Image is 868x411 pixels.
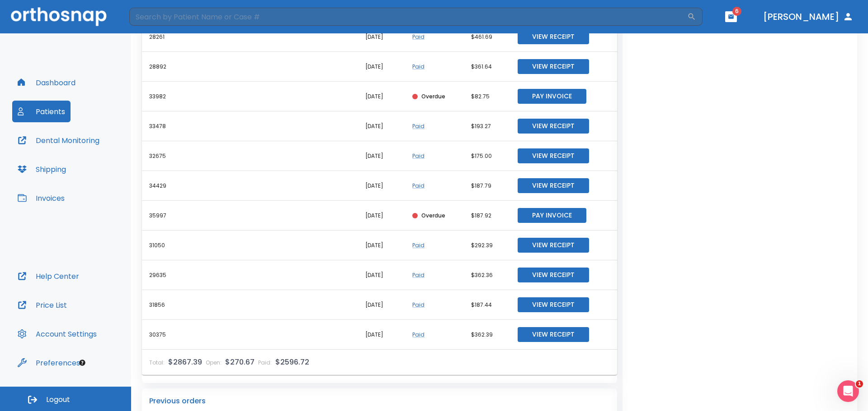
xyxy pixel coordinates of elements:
a: View Receipt [518,62,589,70]
p: Paid: [258,359,272,367]
p: $270.67 [225,357,255,368]
p: $2867.39 [168,357,202,368]
th: 33982 [142,82,358,111]
td: $175.00 [464,141,510,171]
td: $461.69 [464,22,510,52]
p: Overdue [421,92,445,101]
td: [DATE] [358,290,405,320]
a: Paid [412,331,425,338]
th: 28261 [142,22,358,52]
a: View Receipt [518,300,589,308]
p: Open: [206,359,222,367]
button: View Receipt [518,119,589,134]
td: [DATE] [358,82,405,111]
a: Paid [412,33,425,41]
button: View Receipt [518,59,589,74]
a: Paid [412,63,425,70]
button: Dental Monitoring [12,129,105,151]
iframe: Intercom live chat [837,380,859,402]
button: Preferences [12,352,85,374]
td: $187.44 [464,290,510,320]
button: Account Settings [12,323,102,345]
th: 35997 [142,201,358,231]
p: Total: [149,359,165,367]
button: View Receipt [518,29,589,44]
button: View Receipt [518,238,589,253]
button: View Receipt [518,268,589,282]
td: $362.39 [464,320,510,350]
a: Paid [412,122,425,130]
div: Tooltip anchor [78,359,86,367]
a: Paid [412,301,425,309]
td: $82.75 [464,82,510,111]
a: Paid [412,152,425,160]
th: 34429 [142,171,358,201]
p: Overdue [421,212,445,220]
td: [DATE] [358,231,405,260]
th: 31856 [142,290,358,320]
a: Pay Invoice [518,211,586,219]
a: View Receipt [518,330,589,338]
td: [DATE] [358,22,405,52]
td: $362.36 [464,260,510,290]
button: Pay Invoice [518,208,586,223]
button: View Receipt [518,297,589,312]
td: [DATE] [358,260,405,290]
td: $187.92 [464,201,510,231]
a: View Receipt [518,181,589,189]
th: 33478 [142,111,358,141]
p: $2596.72 [275,357,309,368]
button: Shipping [12,158,71,180]
button: Invoices [12,187,70,209]
td: [DATE] [358,201,405,231]
th: 29635 [142,260,358,290]
td: $193.27 [464,111,510,141]
a: View Receipt [518,122,589,129]
button: [PERSON_NAME] [759,9,857,25]
button: Patients [12,101,71,122]
button: Dashboard [12,72,81,93]
button: View Receipt [518,178,589,193]
button: Pay Invoice [518,89,586,104]
span: Logout [46,395,70,405]
td: [DATE] [358,171,405,201]
td: [DATE] [358,111,405,141]
td: $361.64 [464,52,510,82]
td: [DATE] [358,320,405,350]
a: Paid [412,271,425,279]
button: Help Center [12,265,85,287]
a: View Receipt [518,271,589,278]
button: View Receipt [518,327,589,342]
a: View Receipt [518,241,589,249]
span: 6 [732,7,741,16]
button: View Receipt [518,148,589,163]
span: 1 [856,380,863,388]
a: View Receipt [518,32,589,40]
td: [DATE] [358,141,405,171]
button: Price List [12,294,72,316]
td: $187.79 [464,171,510,201]
th: 28892 [142,52,358,82]
td: [DATE] [358,52,405,82]
img: Orthosnap [11,7,107,26]
td: $292.39 [464,231,510,260]
th: 31050 [142,231,358,260]
th: 32675 [142,141,358,171]
a: View Receipt [518,152,589,159]
th: 30375 [142,320,358,350]
p: Previous orders [149,396,610,406]
a: Paid [412,182,425,189]
input: Search by Patient Name or Case # [129,8,687,26]
a: Pay Invoice [518,92,586,100]
a: Paid [412,241,425,249]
